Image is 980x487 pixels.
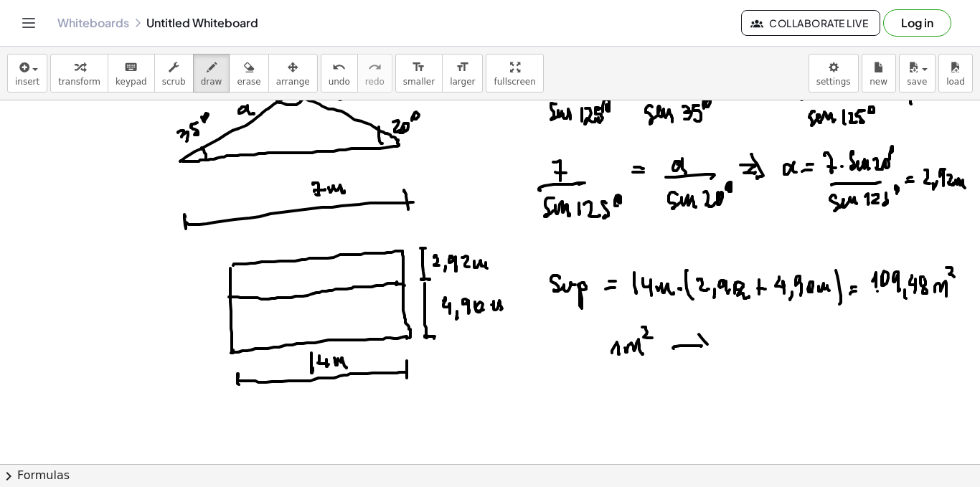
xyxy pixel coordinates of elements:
[883,9,951,37] button: Log in
[946,77,965,87] span: load
[809,54,859,93] button: settings
[15,77,39,87] span: insert
[357,54,392,93] button: redoredo
[450,77,475,87] span: larger
[108,54,155,93] button: keyboardkeypad
[486,54,543,93] button: fullscreen
[870,77,887,87] span: new
[938,54,973,93] button: load
[816,77,851,87] span: settings
[154,54,194,93] button: scrub
[494,77,535,87] span: fullscreen
[395,54,443,93] button: format_sizesmaller
[237,77,260,87] span: erase
[741,10,880,36] button: Collaborate Live
[442,54,483,93] button: format_sizelarger
[229,54,268,93] button: erase
[58,77,100,87] span: transform
[907,77,927,87] span: save
[753,16,868,29] span: Collaborate Live
[201,77,222,87] span: draw
[116,77,147,87] span: keypad
[17,11,40,34] button: Toggle navigation
[403,77,435,87] span: smaller
[456,59,469,76] i: format_size
[162,77,186,87] span: scrub
[268,54,318,93] button: arrange
[7,54,47,93] button: insert
[332,59,346,76] i: undo
[368,59,382,76] i: redo
[193,54,230,93] button: draw
[899,54,936,93] button: save
[412,59,425,76] i: format_size
[50,54,108,93] button: transform
[321,54,358,93] button: undoundo
[124,59,138,76] i: keyboard
[57,16,129,30] a: Whiteboards
[365,77,385,87] span: redo
[329,77,350,87] span: undo
[276,77,310,87] span: arrange
[862,54,896,93] button: new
